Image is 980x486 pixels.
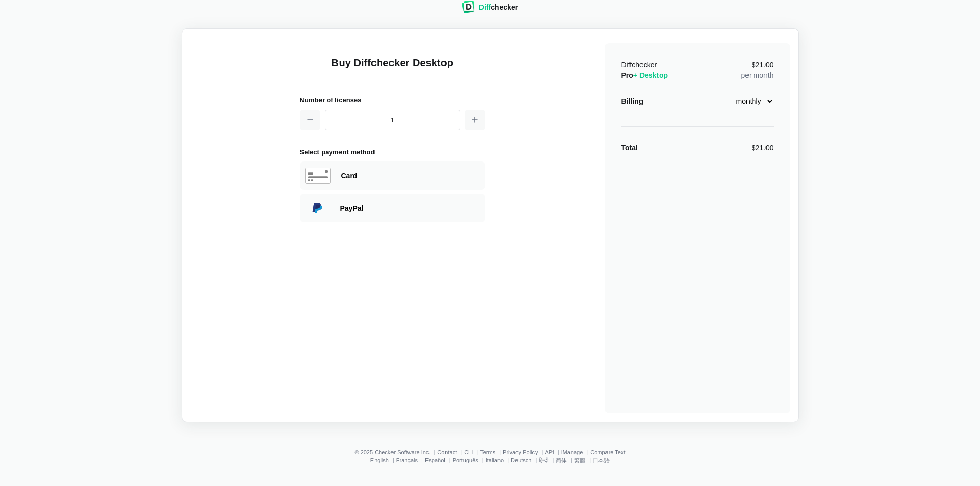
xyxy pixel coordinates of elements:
div: $21.00 [752,142,774,153]
a: CLI [464,449,473,455]
h2: Number of licenses [300,95,485,105]
a: हिन्दी [539,457,548,463]
a: 日本語 [593,457,610,463]
div: Paying with PayPal [300,194,485,222]
span: $21.00 [752,61,774,68]
a: Diffchecker logoDiffchecker [462,7,518,15]
a: Português [453,457,478,463]
h1: Buy Diffchecker Desktop [300,56,485,82]
a: Español [425,457,446,463]
a: Contact [437,449,457,455]
h2: Select payment method [300,147,485,157]
a: Privacy Policy [503,449,538,455]
a: Italiano [486,457,504,463]
a: API [545,449,554,455]
div: Paying with Card [300,161,485,190]
a: Terms [480,449,495,455]
a: Compare Text [590,449,625,455]
div: Paying with PayPal [340,203,480,213]
span: Diff [479,3,491,11]
div: Paying with Card [341,171,480,181]
input: 1 [325,110,460,130]
strong: Total [621,143,638,152]
div: per month [741,60,773,80]
a: English [370,457,389,463]
li: © 2025 Checker Software Inc. [354,449,437,455]
a: 简体 [556,457,567,463]
div: checker [479,2,518,12]
div: Billing [621,96,644,106]
img: Diffchecker logo [462,1,475,13]
span: + Desktop [633,71,668,79]
a: iManage [561,449,583,455]
a: 繁體 [574,457,585,463]
span: Diffchecker [621,61,657,69]
a: Deutsch [511,457,531,463]
a: Français [396,457,418,463]
span: Pro [621,71,668,79]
